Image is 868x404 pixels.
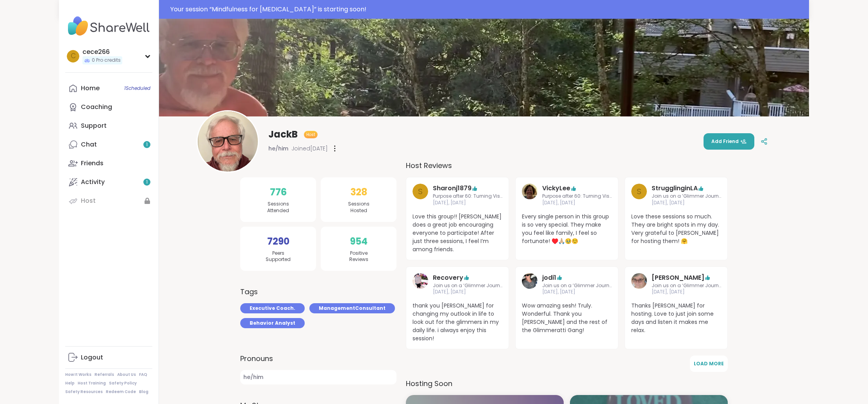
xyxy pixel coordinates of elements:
[413,302,502,343] span: thank you [PERSON_NAME] for changing my outlook in life to look out for the glimmers in my daily ...
[267,201,289,214] span: Sessions Attended
[690,356,728,372] button: Load More
[652,200,721,206] span: [DATE], [DATE]
[65,116,152,135] a: Support
[81,140,97,149] div: Chat
[413,273,428,296] a: Recovery
[433,273,463,282] a: Recovery
[704,133,754,150] button: Add Friend
[631,273,647,296] a: Susan
[65,79,152,98] a: Home1Scheduled
[542,273,556,282] a: jodi1
[65,135,152,154] a: Chat1
[65,372,91,377] a: How It Works
[418,186,423,197] span: S
[240,353,396,364] label: Pronouns
[270,185,287,199] span: 776
[240,286,258,297] h3: Tags
[65,348,152,367] a: Logout
[81,353,103,362] div: Logout
[522,184,538,206] a: VickyLee
[146,179,148,186] span: 1
[92,57,121,64] span: 0 Pro credits
[65,13,152,40] img: ShareWell Nav Logo
[542,193,612,200] span: Purpose after 60: Turning Vision into Action
[522,273,538,296] a: jodi1
[198,111,258,172] img: JackB
[522,184,538,199] img: VickyLee
[268,128,298,141] span: JackB
[65,381,75,386] a: Help
[306,132,315,138] span: Host
[159,19,809,116] img: banner
[65,191,152,210] a: Host
[117,372,136,377] a: About Us
[631,302,721,334] span: Thanks [PERSON_NAME] for hosting. Love to just join some days and listen it makes me relax.
[267,234,289,248] span: 7290
[71,51,76,61] span: c
[81,122,107,130] div: Support
[250,305,295,312] span: Executive Coach.
[631,273,647,289] img: Susan
[139,372,147,377] a: FAQ
[348,201,370,214] span: Sessions Hosted
[146,141,148,148] span: 1
[170,5,804,14] div: Your session “ Mindfulness for [MEDICAL_DATA] ” is starting soon!
[652,184,698,193] a: StrugglinginLA
[542,289,612,295] span: [DATE], [DATE]
[522,302,612,334] span: Wow amazing sesh! Truly. Wonderful. Thank you [PERSON_NAME] and the rest of the Glimmeratti Gang!
[433,282,502,289] span: Join us on a ‘Glimmer Journey'
[522,273,538,289] img: jodi1
[109,381,137,386] a: Safety Policy
[65,98,152,116] a: Coaching
[413,273,428,289] img: Recovery
[522,213,612,245] span: Every single person in this group is so very special. They make you feel like family, I feel so f...
[433,184,472,193] a: Sharonj1879
[652,193,721,200] span: Join us on a ‘Glimmer Journey'
[350,234,368,248] span: 954
[65,389,103,395] a: Safety Resources
[406,378,728,389] h3: Hosting Soon
[350,185,367,199] span: 328
[433,200,502,206] span: [DATE], [DATE]
[81,159,104,168] div: Friends
[433,289,502,295] span: [DATE], [DATE]
[139,389,148,395] a: Blog
[240,370,396,384] span: he/him
[78,381,106,386] a: Host Training
[711,138,747,145] span: Add Friend
[319,305,386,312] span: ManagementConsultant
[250,320,295,327] span: Behavior Analyst
[637,186,641,197] span: S
[124,85,150,91] span: 1 Scheduled
[413,213,502,254] span: Love this group!! [PERSON_NAME] does a great job encouraging everyone to participate! After just ...
[106,389,136,395] a: Redeem Code
[652,289,721,295] span: [DATE], [DATE]
[81,197,96,205] div: Host
[631,213,721,245] span: Love these sessions so much. They are bright spots in my day. Very grateful to [PERSON_NAME] for ...
[433,193,502,200] span: Purpose after 60: Turning Vision into Action
[81,178,105,186] div: Activity
[349,250,368,263] span: Positive Reviews
[65,154,152,173] a: Friends
[268,145,288,152] span: he/him
[542,200,612,206] span: [DATE], [DATE]
[291,145,328,152] span: Joined [DATE]
[81,84,100,93] div: Home
[81,103,112,111] div: Coaching
[542,184,570,193] a: VickyLee
[694,360,724,367] span: Load More
[82,48,122,56] div: cece266
[652,273,704,282] a: [PERSON_NAME]
[266,250,291,263] span: Peers Supported
[542,282,612,289] span: Join us on a ‘Glimmer Journey'
[652,282,721,289] span: Join us on a ‘Glimmer Journey'
[413,184,428,206] a: S
[631,184,647,206] a: S
[95,372,114,377] a: Referrals
[65,173,152,191] a: Activity1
